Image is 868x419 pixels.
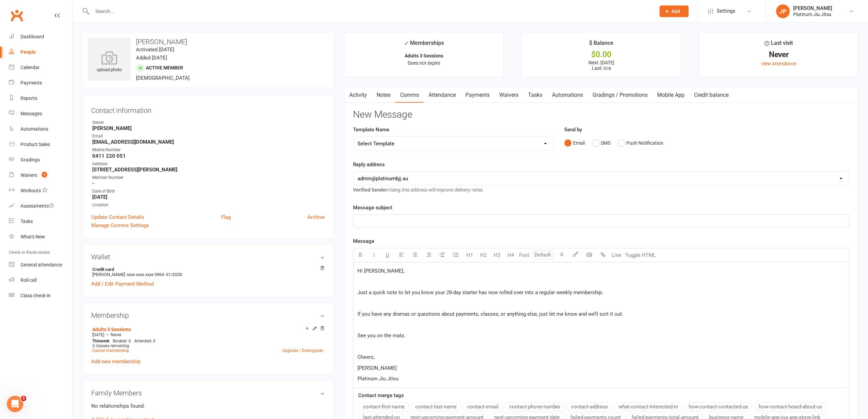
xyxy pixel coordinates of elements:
[404,40,408,47] i: ✓
[166,272,182,277] span: 01/2028
[9,257,72,273] a: General attendance kiosk mode
[614,402,682,411] button: what-contact-interested-in
[353,187,484,193] span: Using this address will improve delivery rates.
[395,87,424,103] a: Comms
[517,248,531,262] button: Font
[424,87,461,103] a: Attendance
[494,87,523,103] a: Waivers
[564,136,585,149] button: Email
[567,402,612,411] button: contact-address
[9,106,72,121] a: Messages
[92,174,325,181] div: Member Number
[610,248,623,262] button: Line
[689,87,733,103] a: Credit balance
[111,332,121,337] span: Never
[358,402,409,411] button: contact-first-name
[92,339,100,343] span: This
[136,55,167,61] time: Added [DATE]
[88,51,131,74] div: upload photo
[91,104,325,114] h3: Contact information
[21,172,37,178] div: Waivers
[528,51,674,58] div: $0.00
[592,136,610,149] button: SMS
[136,75,190,81] span: [DEMOGRAPHIC_DATA]
[21,95,37,101] div: Reports
[357,289,603,296] span: Just a quick note to let you know your 28-day starter has now rolled over into a regular weekly m...
[92,125,325,131] strong: [PERSON_NAME]
[91,358,140,365] a: Add new membership
[353,160,385,169] label: Reply address
[9,137,72,152] a: Product Sales
[9,198,72,214] a: Assessments
[21,277,37,283] div: Roll call
[92,343,129,348] span: 3 classes remaining
[353,126,389,134] label: Template Name
[618,136,663,149] button: Push Notification
[92,119,325,126] div: Owner
[9,288,72,303] a: Class kiosk mode
[764,39,793,51] div: Last visit
[8,7,25,24] a: Clubworx
[9,273,72,288] a: Roll call
[717,3,735,19] span: Settings
[411,402,461,411] button: contact-last-name
[91,389,325,397] h3: Family Members
[9,214,72,229] a: Tasks
[358,391,404,400] label: Contact merge tags
[9,29,72,44] a: Dashboard
[91,339,111,343] div: week
[282,348,323,353] a: Upgrade / Downgrade
[91,221,149,230] a: Manage Comms Settings
[564,126,582,134] label: Send by
[523,87,547,103] a: Tasks
[92,202,325,208] div: Location
[92,348,129,353] a: Cancel membership
[589,39,613,51] div: $ Balance
[21,396,26,401] span: 5
[21,111,42,116] div: Messages
[88,38,328,45] h3: [PERSON_NAME]
[91,253,325,261] h3: Wallet
[92,327,131,332] a: Adults 3 Sessions
[555,248,569,262] button: A
[90,6,651,16] input: Search...
[113,339,131,343] span: Booked: 0
[652,87,689,103] a: Mobile App
[357,332,406,339] span: See you on the mats.
[684,402,752,411] button: how-contact-contacted-us
[92,147,325,153] div: Mobile Number
[92,180,325,186] strong: -
[9,229,72,245] a: What's New
[9,152,72,168] a: Gradings
[528,60,674,71] p: Next: [DATE] Last: n/a
[21,234,45,239] div: What's New
[127,272,164,277] span: xxxx xxxx xxxx 0964
[353,109,850,120] h3: New Message
[623,248,657,262] button: Toggle HTML
[92,332,104,337] span: [DATE]
[463,248,476,262] button: H1
[21,126,48,132] div: Automations
[357,311,623,317] span: If you have any dramas or questions about payments, classes, or anything else, just let me know a...
[776,4,790,18] div: JP
[91,332,325,338] div: —
[92,267,321,272] strong: Credit card
[504,248,517,262] button: H4
[21,262,62,267] div: General attendance
[21,188,41,193] div: Workouts
[386,252,389,258] span: U
[91,280,154,288] a: Add / Edit Payment Method
[505,402,565,411] button: contact-phone-number
[793,11,832,17] div: Platinum Jiu Jitsu
[761,61,796,66] a: view attendance
[9,44,72,60] a: People
[92,139,325,145] strong: [EMAIL_ADDRESS][DOMAIN_NAME]
[706,51,852,58] div: Never
[461,87,494,103] a: Payments
[221,213,231,221] a: Flag
[357,268,404,274] span: Hi [PERSON_NAME],
[490,248,504,262] button: H3
[404,39,444,51] div: Memberships
[344,87,372,103] a: Activity
[91,213,144,221] a: Update Contact Details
